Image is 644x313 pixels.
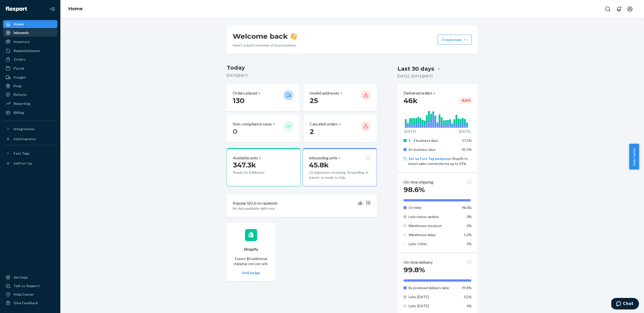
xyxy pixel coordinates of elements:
[611,298,639,310] iframe: Opens a widget where you can chat to one of our agents
[3,299,57,307] button: Give Feedback
[14,101,30,106] div: Reporting
[47,4,57,14] button: Close Navigation
[310,127,314,136] span: 2
[3,64,57,72] a: Parcel
[227,148,301,186] button: Available units347.3kReady for fulfillment
[14,275,28,280] div: Settings
[3,125,57,133] button: Integrations
[464,233,472,237] span: 1.3%
[462,138,472,143] span: 57.5%
[404,96,418,105] span: 46k
[3,135,57,143] a: Add Integration
[309,161,329,169] span: 45.8k
[227,84,300,111] button: Orders placed 130
[409,223,458,228] p: Warehouse stockout
[409,303,458,308] p: Late: [DATE]
[304,115,377,142] button: Canceled orders 2
[227,73,377,78] p: [DATE] ( MDT )
[467,242,472,246] span: 0%
[3,82,57,90] a: Prep
[309,155,338,161] p: Inbounding units
[404,185,425,194] span: 98.6%
[467,304,472,308] span: 0%
[14,92,27,97] div: Returns
[467,223,472,228] span: 0%
[625,4,635,14] button: Open account menu
[233,206,371,211] p: No data available right now
[233,200,277,206] p: Popular SKUs to replenish
[3,159,57,167] a: Add Fast Tag
[438,35,472,45] button: Create new
[310,96,318,105] span: 25
[404,90,436,96] button: Delivered orders
[3,290,57,298] a: Help Center
[409,285,458,290] p: By promised delivery date
[629,144,639,169] button: Help Center
[233,127,237,136] span: 0
[3,55,57,63] a: Orders
[3,100,57,108] a: Reporting
[3,273,57,281] a: Settings
[14,30,29,35] div: Inbounds
[14,151,30,156] div: Fast Tags
[303,148,377,186] button: Inbounding units45.8k13 shipments receiving, forwarding, in transit, or ready to ship
[244,246,258,252] p: Shopify
[233,90,257,96] p: Orders placed
[227,115,300,142] button: Non-compliance cases 0
[14,57,26,62] div: Orders
[14,161,32,165] div: Add Fast Tag
[14,48,40,53] div: Replenishments
[3,109,57,117] a: Billing
[290,33,297,40] img: hand-wave emoji
[14,137,36,141] div: Add Integration
[304,84,377,111] button: Invalid addresses 25
[409,232,458,237] p: Warehouse delay
[233,32,297,41] h1: Welcome back
[68,6,83,12] a: Home
[14,39,30,44] div: Inventory
[233,155,258,161] p: Available units
[227,64,377,72] h3: Today
[462,286,472,290] span: 99.8%
[409,147,458,152] p: 4+ business days
[3,73,57,81] a: Freight
[14,110,24,115] div: Billing
[233,170,279,175] p: Ready for fulfillment
[14,292,34,297] div: Help Center
[462,205,472,210] span: 98.6%
[3,91,57,99] a: Returns
[14,75,26,80] div: Freight
[460,97,472,104] div: -0.4 %
[233,121,272,127] p: Non-compliance cases
[3,282,57,290] button: Talk to Support
[459,129,470,134] p: [DATE]
[409,156,447,161] a: Set up Fast Tag badges
[462,147,472,152] span: 42.5%
[3,47,57,55] a: Replenishments
[404,259,433,265] p: On-time delivery
[310,90,339,96] p: Invalid addresses
[64,2,87,16] ol: breadcrumbs
[603,4,613,14] button: Open Search Box
[404,179,433,185] p: On-time shipping
[14,126,35,131] div: Integrations
[233,256,269,266] p: Expect $0 additional shipping cost per unit.
[614,4,624,14] button: Open notifications
[409,205,458,210] p: On time
[14,283,40,288] div: Talk to Support
[409,294,458,299] p: Late: [DATE]
[3,29,57,37] a: Inbounds
[14,22,24,27] div: Home
[409,156,472,166] p: on Shopify to boost sales conversion by up to 25%.
[409,214,458,219] p: Late status update
[467,214,472,219] span: 0%
[310,121,338,127] p: Canceled orders
[233,96,245,105] span: 130
[14,66,24,71] div: Parcel
[309,170,370,180] p: 13 shipments receiving, forwarding, in transit, or ready to ship
[242,270,260,275] button: Add badge
[3,20,57,28] a: Home
[14,300,38,305] div: Give Feedback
